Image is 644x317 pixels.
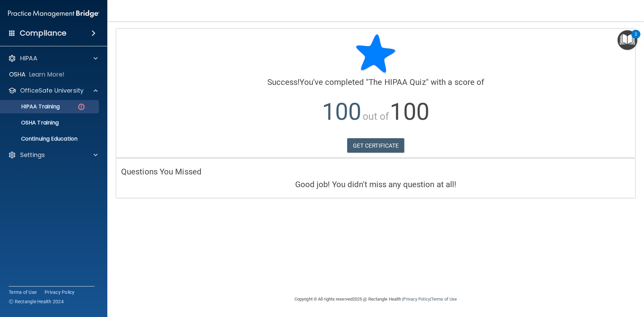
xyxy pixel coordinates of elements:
[4,103,60,110] p: HIPAA Training
[9,289,37,296] a: Terms of Use
[253,288,498,310] div: Copyright © All rights reserved 2025 @ Rectangle Health | |
[20,87,84,95] p: OfficeSafe University
[121,167,630,176] h4: Questions You Missed
[121,180,630,189] h4: Good job! You didn't miss any question at all!
[363,110,389,122] span: out of
[267,77,300,87] span: Success!
[45,289,75,296] a: Privacy Policy
[635,34,637,43] div: 2
[390,98,429,125] span: 100
[4,136,96,142] p: Continuing Education
[121,78,630,87] h4: You've completed " " with a score of
[431,297,457,302] a: Terms of Use
[403,297,430,302] a: Privacy Policy
[8,151,98,159] a: Settings
[8,54,98,62] a: HIPAA
[8,7,99,20] img: PMB logo
[9,70,26,78] p: OSHA
[9,298,64,305] span: Ⓒ Rectangle Health 2024
[20,29,66,38] h4: Compliance
[618,30,637,50] button: Open Resource Center, 2 new notifications
[20,54,37,62] p: HIPAA
[347,138,405,153] a: GET CERTIFICATE
[4,119,59,126] p: OSHA Training
[356,34,396,74] img: blue-star-rounded.9d042014.png
[77,103,86,111] img: danger-circle.6113f641.png
[322,98,361,125] span: 100
[29,70,65,78] p: Learn More!
[8,87,98,95] a: OfficeSafe University
[369,77,426,87] span: The HIPAA Quiz
[20,151,45,159] p: Settings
